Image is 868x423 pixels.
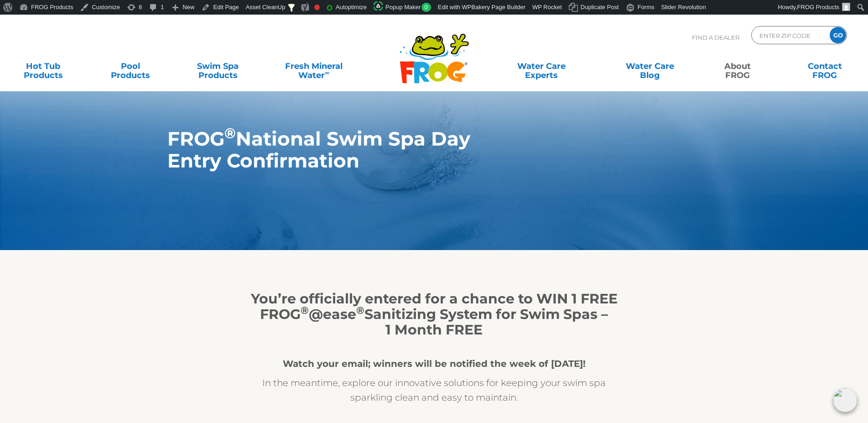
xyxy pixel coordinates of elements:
span: 0 [421,3,431,12]
input: Zip Code Form [759,29,820,42]
a: PoolProducts [97,57,165,75]
a: Hot TubProducts [9,57,77,75]
a: Water CareBlog [616,57,684,75]
a: Water CareExperts [486,57,597,75]
p: In the meantime, explore our innovative solutions for keeping your swim spa sparkling clean and e... [247,376,621,405]
img: openIcon [833,388,857,412]
a: Fresh MineralWater∞ [271,57,356,75]
span: Slider Revolution [661,4,706,10]
sup: ® [224,125,236,142]
h1: You’re officially entered for a chance to WIN 1 FREE FROG @ease Sanitizing System for Swim Spas –... [247,291,621,338]
h1: FROG National Swim Spa Day Entry Confirmation [167,128,659,172]
sup: ∞ [325,69,329,76]
sup: ® [356,304,364,317]
span: FROG Products [797,4,839,10]
a: ContactFROG [791,57,859,75]
input: GO [830,27,846,43]
a: Swim SpaProducts [184,57,252,75]
sup: ® [301,304,309,317]
div: Focus keyphrase not set [314,5,320,10]
p: Find A Dealer [692,26,739,49]
a: AboutFROG [703,57,771,75]
strong: Watch your email; winners will be notified the week of [DATE]! [283,358,586,369]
